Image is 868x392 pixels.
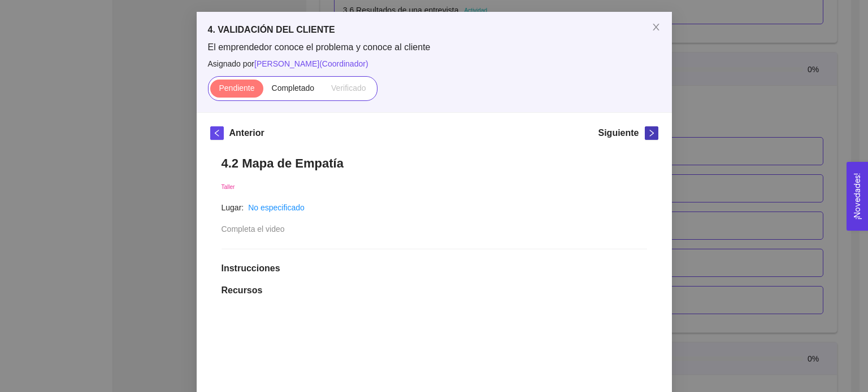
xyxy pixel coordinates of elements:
[598,126,639,140] h5: Siguiente
[208,41,661,54] span: El emprendedor conoce el problema y conoce al cliente
[652,23,661,32] span: close
[222,263,647,274] h1: Instrucciones
[272,83,315,93] span: Completado
[222,156,647,171] h1: 4.2 Mapa de Empatía
[210,126,224,140] button: left
[248,203,305,212] a: No especificado
[645,126,658,140] button: right
[211,129,223,137] span: left
[640,12,672,43] button: Close
[219,83,254,93] span: Pendiente
[208,23,661,37] h5: 4. VALIDACIÓN DEL CLIENTE
[645,129,658,137] span: right
[254,59,368,68] span: [PERSON_NAME] ( Coordinador )
[331,83,366,93] span: Verificado
[222,201,244,214] article: Lugar:
[847,162,868,231] button: Open Feedback Widget
[222,184,235,190] span: Taller
[222,285,647,296] h1: Recursos
[208,58,661,70] span: Asignado por
[222,224,285,234] span: Completa el video
[229,126,264,140] h5: Anterior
